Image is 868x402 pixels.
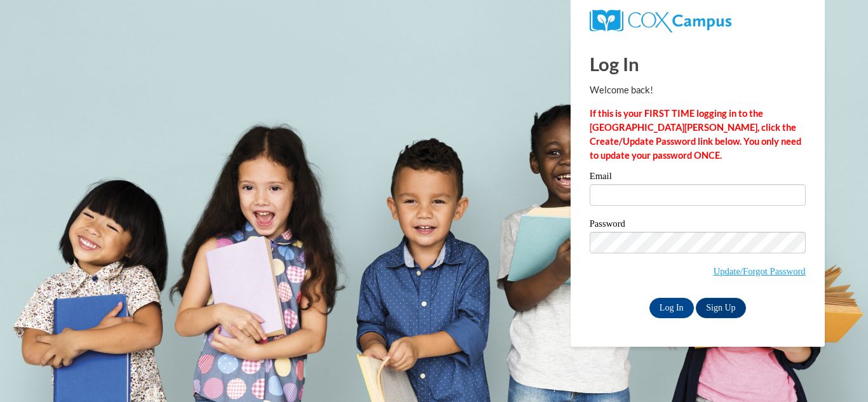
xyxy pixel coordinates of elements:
[590,83,806,97] p: Welcome back!
[590,51,806,77] h1: Log In
[590,171,806,184] label: Email
[649,298,694,318] input: Log In
[590,219,806,232] label: Password
[714,266,806,276] a: Update/Forgot Password
[696,298,745,318] a: Sign Up
[590,10,731,32] img: COX Campus
[590,108,801,161] strong: If this is your FIRST TIME logging in to the [GEOGRAPHIC_DATA][PERSON_NAME], click the Create/Upd...
[590,15,731,25] a: COX Campus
